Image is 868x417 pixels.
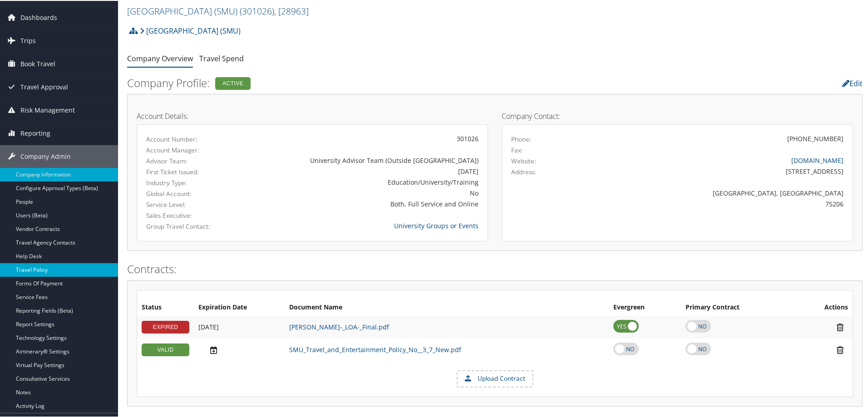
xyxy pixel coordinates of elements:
[198,322,219,330] span: [DATE]
[511,167,536,176] label: Address:
[274,4,309,16] span: , [ 28963 ]
[794,299,853,315] th: Actions
[791,155,843,164] a: [DOMAIN_NAME]
[598,166,844,175] div: [STREET_ADDRESS]
[146,199,248,208] label: Service Level:
[511,134,531,143] label: Phone:
[137,112,488,119] h4: Account Details:
[137,299,194,315] th: Status
[20,144,71,167] span: Company Admin
[285,299,609,315] th: Document Name
[289,344,461,353] a: SMU_Travel_and_Entertainment_Policy_No__3_7_New.pdf
[832,322,848,331] i: Remove Contract
[681,299,794,315] th: Primary Contract
[261,198,478,208] div: Both, Full Service and Online
[146,134,248,143] label: Account Number:
[199,53,244,63] a: Travel Spend
[598,198,844,208] div: 75206
[127,53,193,63] a: Company Overview
[142,320,189,333] div: EXPIRED
[127,4,309,16] a: [GEOGRAPHIC_DATA] (SMU)
[20,75,68,98] span: Travel Approval
[142,343,189,355] div: VALID
[146,221,248,230] label: Group Travel Contact:
[394,221,478,229] a: University Groups or Events
[127,74,613,90] h2: Company Profile:
[215,76,251,89] div: Active
[146,167,248,176] label: First Ticket Issued:
[146,188,248,197] label: Global Account:
[511,156,536,165] label: Website:
[261,187,478,197] div: No
[240,4,274,16] span: ( 301026 )
[146,156,248,165] label: Advisor Team:
[20,52,55,74] span: Book Travel
[20,29,36,51] span: Trips
[261,177,478,186] div: Education/University/Training
[261,166,478,175] div: [DATE]
[511,145,523,154] label: Fax:
[194,299,285,315] th: Expiration Date
[609,299,681,315] th: Evergreen
[146,177,248,186] label: Industry Type:
[458,370,533,386] label: Upload Contract
[198,322,280,330] div: Add/Edit Date
[261,155,478,164] div: University Advisor Team (Outside [GEOGRAPHIC_DATA])
[289,322,389,330] a: [PERSON_NAME]-_LOA-_Final.pdf
[198,344,280,354] div: Add/Edit Date
[842,78,863,88] a: Edit
[146,210,248,219] label: Sales Executive:
[502,112,853,119] h4: Company Contact:
[20,121,50,144] span: Reporting
[20,98,75,121] span: Risk Management
[832,344,848,354] i: Remove Contract
[127,260,863,276] h2: Contracts:
[140,21,241,39] a: [GEOGRAPHIC_DATA] (SMU)
[261,133,478,142] div: 301026
[20,5,57,28] span: Dashboards
[146,145,248,154] label: Account Manager:
[598,187,844,197] div: [GEOGRAPHIC_DATA], [GEOGRAPHIC_DATA]
[787,133,843,142] div: [PHONE_NUMBER]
